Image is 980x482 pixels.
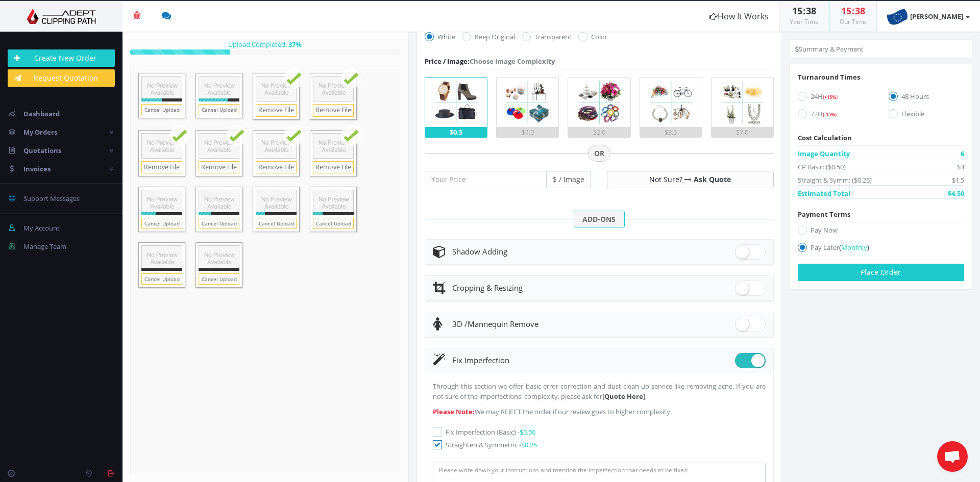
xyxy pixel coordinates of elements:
[574,211,625,228] span: ADD-ONS
[130,39,400,49] div: Upload Completed:
[452,246,507,257] span: Shadow Adding
[798,264,964,281] button: Place Order
[503,78,552,127] img: 2.png
[199,161,239,174] a: Remove File
[889,109,964,122] label: Flexible
[141,161,182,174] a: Remove File
[798,242,964,256] label: Pay Later
[433,440,766,450] label: Straighten & Symmetric -
[287,40,302,49] strong: %
[795,44,864,54] li: Summary & Payment
[497,127,558,137] div: $1.0
[256,104,297,117] a: Remove File
[798,109,873,122] label: 72H
[798,91,873,105] label: 24H
[841,243,867,252] span: Monthly
[823,111,837,118] span: (-15%)
[433,407,766,417] p: We may REJECT the order if our review goes to higher complexity.
[839,243,869,252] a: (Monthly)
[23,164,51,173] span: Invoices
[602,392,645,401] strong: [ ]
[433,427,766,437] label: Fix Imperfection (Basic) -
[141,273,182,285] a: Cancel Upload
[840,17,866,26] small: Our Time
[604,392,643,401] a: Quote Here
[452,319,538,329] span: Mannequin Remove
[23,242,66,251] span: Manage Team
[712,127,773,137] div: $7.0
[8,9,115,24] img: Adept Graphics
[792,5,802,17] span: 15
[8,49,115,67] a: Create New Order
[23,109,60,118] span: Dashboard
[23,146,61,155] span: Quotations
[521,440,537,449] span: $0.25
[798,148,850,159] span: Image Quantity
[694,174,731,184] a: Ask Quote
[425,171,547,188] input: Your Price
[798,188,850,198] span: Estimated Total
[699,1,779,32] a: How It Works
[141,218,182,229] a: Cancel Upload
[798,133,852,142] span: Cost Calculation
[948,188,964,198] span: $4.50
[288,40,296,49] span: 37
[425,32,455,42] label: White
[877,1,980,32] a: [PERSON_NAME]
[425,57,470,66] span: Price / Image:
[578,32,607,42] label: Color
[889,91,964,105] label: 48 Hours
[937,441,968,472] div: Open de chat
[957,162,964,172] span: $3
[851,5,855,17] span: :
[313,161,354,174] a: Remove File
[798,225,964,239] label: Pay Now
[649,174,682,184] span: Not Sure?
[806,5,816,17] span: 38
[802,5,806,17] span: :
[841,5,851,17] span: 15
[823,94,838,100] span: (+15%)
[910,12,963,21] strong: [PERSON_NAME]
[23,194,80,203] span: Support Messages
[568,127,630,137] div: $2.0
[646,78,696,127] img: 4.png
[575,78,624,127] img: 3.png
[8,69,115,87] a: Request Quotation
[718,78,767,127] img: 5.png
[256,218,297,229] a: Cancel Upload
[23,128,57,137] span: My Orders
[433,407,475,416] strong: Please Note:
[522,32,572,42] label: Transparent
[452,319,468,329] span: 3D /
[256,161,297,174] a: Remove File
[199,104,239,115] a: Cancel Upload
[547,171,591,188] span: $ / Image
[790,17,819,26] small: Your Time
[961,148,964,159] span: 6
[23,223,60,233] span: My Account
[520,427,535,437] span: $0.50
[199,218,239,229] a: Cancel Upload
[823,109,837,118] a: (-15%)
[588,145,610,162] span: OR
[823,92,838,101] a: (+15%)
[425,56,555,66] div: Choose Image Complexity
[141,104,182,115] a: Cancel Upload
[952,175,964,185] span: $1.5
[425,127,487,137] div: $0.5
[452,355,509,365] span: Fix Imperfection
[798,162,846,172] span: CP Basic: ($0.50)
[199,273,239,285] a: Cancel Upload
[798,175,872,185] span: Straight & Symm: ($0.25)
[452,283,523,293] span: Cropping & Resizing
[855,5,865,17] span: 38
[431,78,481,127] img: 1.png
[798,210,850,219] span: Payment Terms
[887,6,908,27] img: timthumb.php
[313,218,354,229] a: Cancel Upload
[462,32,515,42] label: Keep Original
[640,127,702,137] div: $3.5
[798,72,860,82] span: Turnaround Times
[433,381,766,401] p: Through this section we offer basic error correction and dust clean up service like removing acne...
